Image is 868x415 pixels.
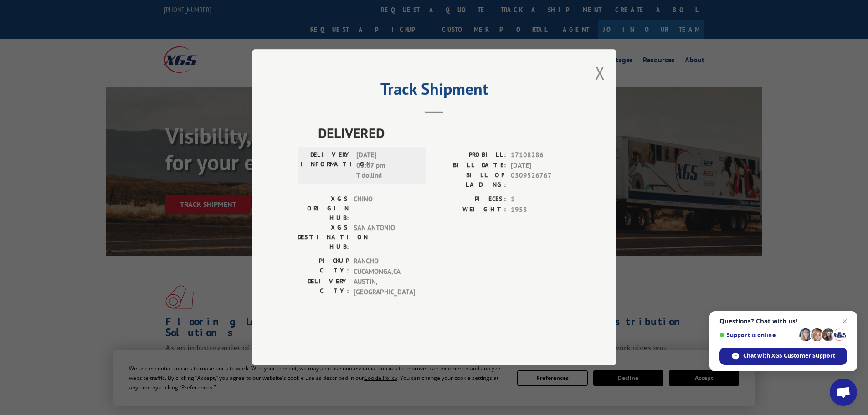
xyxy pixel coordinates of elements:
[743,352,835,360] span: Chat with XGS Customer Support
[595,61,605,85] button: Close modal
[434,171,506,190] label: BILL OF LADING:
[318,123,571,143] span: DELIVERED
[434,205,506,215] label: WEIGHT:
[511,150,571,161] span: 17108286
[298,82,571,100] h2: Track Shipment
[434,150,506,161] label: PROBILL:
[298,256,349,277] label: PICKUP CITY:
[298,223,349,252] label: XGS DESTINATION HUB:
[719,332,796,338] span: Support is online
[300,150,352,181] label: DELIVERY INFORMATION:
[356,150,418,181] span: [DATE] 03:07 pm T dollind
[511,160,571,171] span: [DATE]
[830,379,857,406] div: Open chat
[434,195,506,205] label: PIECES:
[354,195,415,223] span: CHINO
[298,195,349,223] label: XGS ORIGIN HUB:
[354,256,415,277] span: RANCHO CUCAMONGA , CA
[298,277,349,297] label: DELIVERY CITY:
[511,171,571,190] span: 0509526767
[839,316,850,327] span: Close chat
[354,223,415,252] span: SAN ANTONIO
[511,195,571,205] span: 1
[719,348,847,365] div: Chat with XGS Customer Support
[354,277,415,297] span: AUSTIN , [GEOGRAPHIC_DATA]
[719,318,847,325] span: Questions? Chat with us!
[434,160,506,171] label: BILL DATE:
[511,205,571,215] span: 1953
